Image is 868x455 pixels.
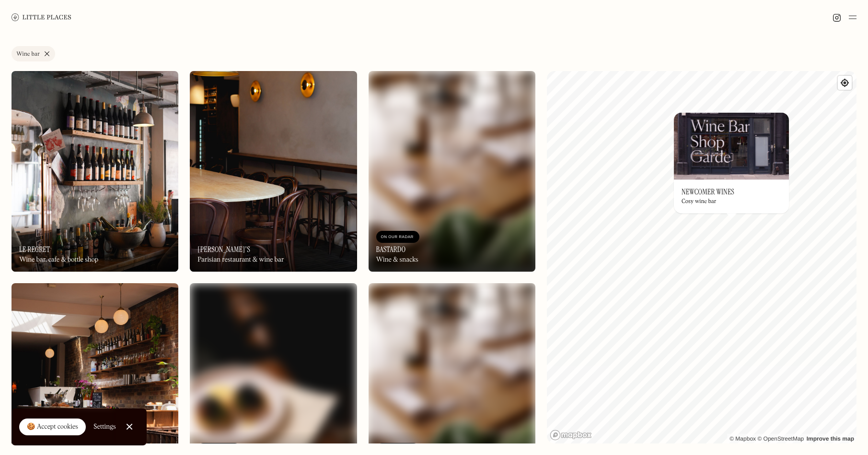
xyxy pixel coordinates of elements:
[19,419,86,436] a: 🍪 Accept cookies
[674,112,789,180] img: Newcomer Wines
[197,256,284,264] div: Parisian restaurant & wine bar
[93,423,116,430] div: Settings
[729,435,756,442] a: Mapbox
[376,245,406,254] h3: Bastardo
[27,422,78,432] div: 🍪 Accept cookies
[120,417,139,436] a: Close Cookie Popup
[190,71,357,272] a: Marjorie'sMarjorie's[PERSON_NAME]'sParisian restaurant & wine bar
[12,46,55,61] a: Wine bar
[381,232,415,242] div: On Our Radar
[682,187,734,196] h3: Newcomer Wines
[369,71,535,272] img: Bastardo
[757,435,804,442] a: OpenStreetMap
[19,256,98,264] div: Wine bar, cafe & bottle shop
[369,71,535,272] a: BastardoBastardoOn Our RadarBastardoWine & snacks
[674,112,789,213] a: Newcomer WinesNewcomer WinesNewcomer WinesCosy wine bar
[550,430,592,441] a: Mapbox homepage
[12,71,178,272] img: Le Regret
[12,71,178,272] a: Le RegretLe RegretLe RegretWine bar, cafe & bottle shop
[682,199,716,205] div: Cosy wine bar
[376,256,418,264] div: Wine & snacks
[547,71,856,443] canvas: Map
[838,76,852,90] button: Find my location
[93,416,116,438] a: Settings
[807,435,854,442] a: Improve this map
[197,245,250,254] h3: [PERSON_NAME]'s
[19,245,50,254] h3: Le Regret
[190,71,357,272] img: Marjorie's
[16,51,40,57] div: Wine bar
